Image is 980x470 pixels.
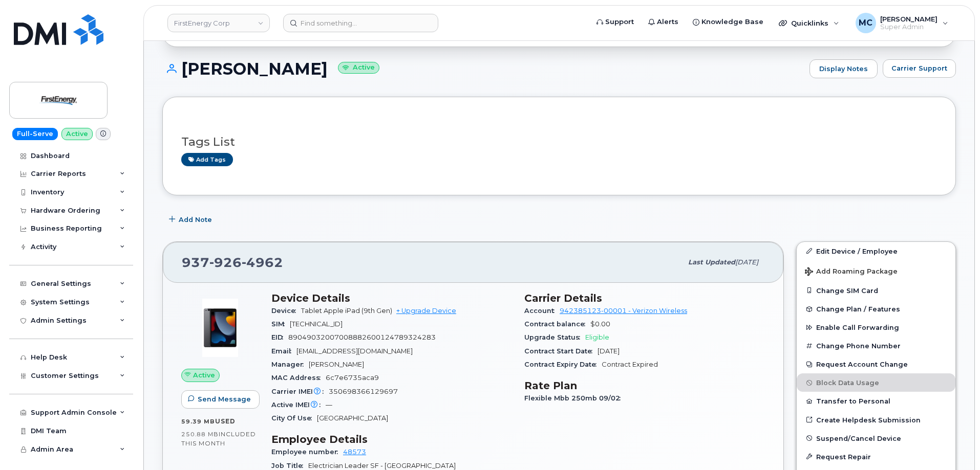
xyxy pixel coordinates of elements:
span: included this month [181,430,256,447]
span: Knowledge Base [701,17,763,27]
input: Find something... [283,14,438,32]
span: [TECHNICAL_ID] [290,320,343,328]
span: 250.88 MB [181,431,219,438]
span: Enable Call Forwarding [816,324,899,331]
span: 937 [182,255,283,270]
span: Eligible [585,333,609,341]
a: Knowledge Base [686,12,771,32]
span: Upgrade Status [524,333,585,341]
button: Change Plan / Features [797,300,955,318]
button: Request Account Change [797,355,955,373]
span: Change Plan / Features [816,305,900,313]
span: Electrician Leader SF - [GEOGRAPHIC_DATA] [308,462,456,469]
a: 48573 [343,448,366,456]
button: Transfer to Personal [797,392,955,410]
img: image20231002-3703462-17fd4bd.jpeg [189,297,251,359]
span: Account [524,307,560,315]
span: Carrier IMEI [271,388,329,395]
a: Add tags [181,153,233,166]
button: Carrier Support [883,59,956,78]
span: Add Note [179,215,212,225]
a: Create Helpdesk Submission [797,411,955,429]
a: Display Notes [809,59,878,79]
a: Support [589,12,641,32]
button: Suspend/Cancel Device [797,429,955,447]
span: Contract Expired [602,361,658,368]
span: Suspend/Cancel Device [816,434,901,442]
span: [DATE] [598,347,620,355]
a: + Upgrade Device [396,307,456,315]
span: [PERSON_NAME] [309,361,364,368]
span: Add Roaming Package [805,267,898,277]
a: Edit Device / Employee [797,242,955,260]
button: Change Phone Number [797,337,955,355]
span: City Of Use [271,414,317,422]
span: Flexible Mbb 250mb 09/02 [524,394,626,402]
a: 942385123-00001 - Verizon Wireless [560,307,687,315]
h3: Carrier Details [524,292,765,304]
div: Marty Courter [848,13,955,33]
span: 350698366129697 [329,388,398,395]
h3: Employee Details [271,433,512,445]
span: Tablet Apple iPad (9th Gen) [301,307,392,315]
span: Email [271,347,296,355]
a: FirstEnergy Corp [167,14,270,32]
span: Job Title [271,462,308,469]
span: Carrier Support [891,63,947,73]
span: Device [271,307,301,315]
span: — [326,401,332,409]
span: Active [193,370,215,380]
button: Add Note [162,211,221,229]
span: Employee number [271,448,343,456]
span: 4962 [242,255,283,270]
iframe: Messenger Launcher [935,426,972,462]
span: 89049032007008882600124789324283 [288,333,436,341]
span: 926 [209,255,242,270]
span: Send Message [198,394,251,404]
span: Active IMEI [271,401,326,409]
button: Send Message [181,390,260,409]
a: Alerts [641,12,686,32]
span: Alerts [657,17,678,27]
span: Contract balance [524,320,590,328]
span: Contract Expiry Date [524,361,602,368]
button: Request Repair [797,447,955,466]
h3: Rate Plan [524,379,765,392]
h3: Tags List [181,136,937,148]
span: [PERSON_NAME] [880,15,938,23]
span: $0.00 [590,320,610,328]
span: [EMAIL_ADDRESS][DOMAIN_NAME] [296,347,413,355]
span: Quicklinks [791,19,828,27]
span: Last updated [688,258,735,266]
h1: [PERSON_NAME] [162,60,804,78]
span: MC [859,17,872,29]
div: Quicklinks [772,13,846,33]
span: SIM [271,320,290,328]
span: MAC Address [271,374,326,382]
span: used [215,417,236,425]
span: 6c7e6735aca9 [326,374,379,382]
button: Add Roaming Package [797,260,955,281]
span: Manager [271,361,309,368]
span: 59.39 MB [181,418,215,425]
h3: Device Details [271,292,512,304]
button: Change SIM Card [797,281,955,300]
span: Contract Start Date [524,347,598,355]
span: [DATE] [735,258,758,266]
span: Support [605,17,634,27]
button: Block Data Usage [797,373,955,392]
span: [GEOGRAPHIC_DATA] [317,414,388,422]
span: EID [271,333,288,341]
span: Super Admin [880,23,938,31]
button: Enable Call Forwarding [797,318,955,337]
small: Active [338,62,379,74]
